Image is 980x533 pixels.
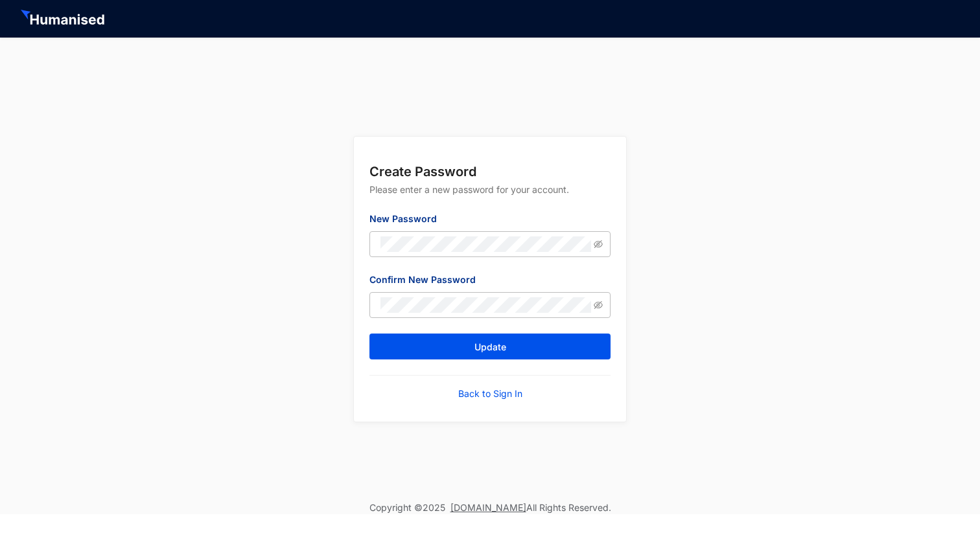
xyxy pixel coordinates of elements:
[594,301,603,310] span: eye-invisible
[450,502,526,513] a: [DOMAIN_NAME]
[380,236,591,252] input: New Password
[369,501,611,514] p: Copyright © 2025 All Rights Reserved.
[21,10,107,28] img: HeaderHumanisedNameIcon.51e74e20af0cdc04d39a069d6394d6d9.svg
[369,212,446,226] label: New Password
[369,163,611,181] p: Create Password
[369,181,611,212] p: Please enter a new password for your account.
[458,387,522,400] a: Back to Sign In
[369,334,611,359] button: Update
[594,240,603,249] span: eye-invisible
[369,273,485,287] label: Confirm New Password
[380,297,591,313] input: Confirm New Password
[474,341,506,354] span: Update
